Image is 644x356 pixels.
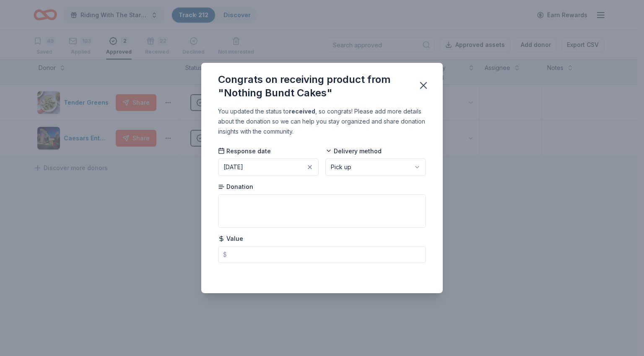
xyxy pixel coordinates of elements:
span: Value [218,235,243,243]
div: Congrats on receiving product from "Nothing Bundt Cakes" [218,73,408,100]
b: received [289,108,315,115]
div: You updated the status to , so congrats! Please add more details about the donation so we can hel... [218,106,426,137]
div: [DATE] [223,162,243,172]
button: [DATE] [218,158,319,176]
span: Donation [218,183,253,191]
span: Delivery method [325,147,382,155]
span: Response date [218,147,271,155]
